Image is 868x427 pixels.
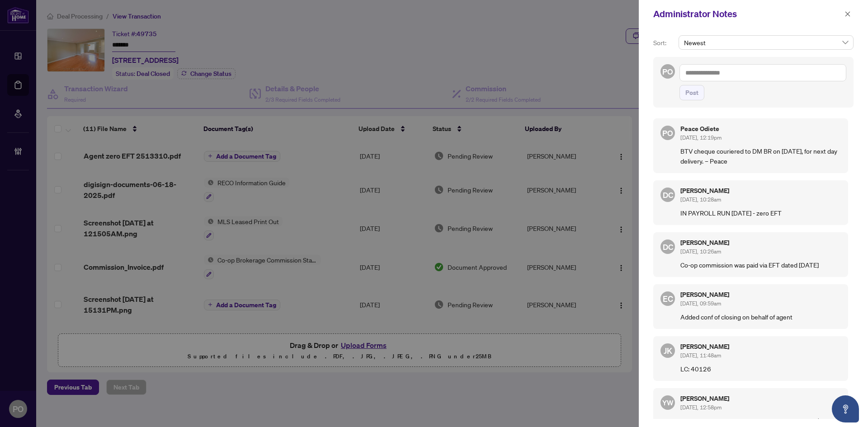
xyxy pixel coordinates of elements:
[680,196,721,203] span: [DATE], 10:28am
[844,11,851,17] span: close
[680,146,841,166] p: BTV cheque couriered to DM BR on [DATE], for next day delivery. – Peace
[680,352,721,359] span: [DATE], 11:48am
[662,240,673,253] span: DC
[680,260,841,270] p: Co-op commission was paid via EFT dated [DATE]
[663,292,673,305] span: EC
[680,291,841,298] h5: [PERSON_NAME]
[653,38,675,48] p: Sort:
[680,395,841,402] h5: [PERSON_NAME]
[662,397,674,408] span: YW
[680,343,841,350] h5: [PERSON_NAME]
[679,85,704,100] button: Post
[662,188,673,201] span: DC
[664,344,672,357] span: JK
[680,248,721,255] span: [DATE], 10:26am
[662,65,673,77] span: PO
[680,134,722,141] span: [DATE], 12:19pm
[662,127,673,139] span: PO
[680,404,722,411] span: [DATE], 12:58pm
[684,36,848,49] span: Newest
[680,312,841,322] p: Added conf of closing on behalf of agent
[680,364,841,374] p: LC: 40126
[680,208,841,218] p: IN PAYROLL RUN [DATE] - zero EFT
[680,239,841,246] h5: [PERSON_NAME]
[832,395,859,422] button: Open asap
[680,188,841,194] h5: [PERSON_NAME]
[653,7,842,21] div: Administrator Notes
[680,126,841,132] h5: Peace Odiete
[680,300,721,307] span: [DATE], 09:59am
